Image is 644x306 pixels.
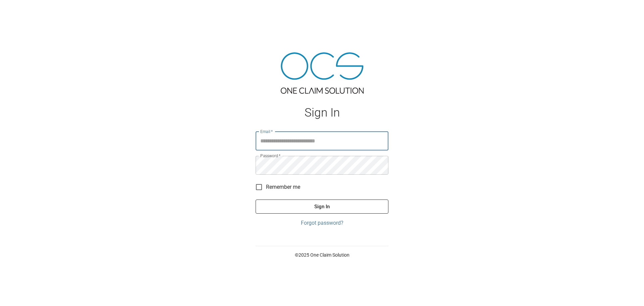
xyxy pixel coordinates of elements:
p: © 2025 One Claim Solution [256,252,388,258]
img: ocs-logo-white-transparent.png [8,4,35,17]
img: ocs-logo-tra.png [281,52,364,94]
label: Email [260,129,273,134]
label: Password [260,153,280,159]
span: Remember me [266,183,300,191]
a: Forgot password? [256,219,388,227]
h1: Sign In [256,106,388,120]
button: Sign In [256,200,388,214]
